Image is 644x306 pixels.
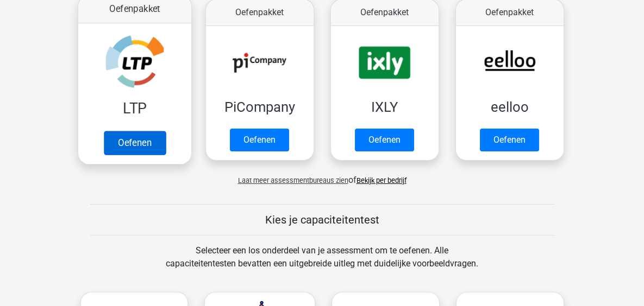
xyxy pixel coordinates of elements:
a: Oefenen [103,131,165,155]
div: of [72,165,572,187]
div: Selecteer een los onderdeel van je assessment om te oefenen. Alle capaciteitentesten bevatten een... [155,244,489,283]
a: Oefenen [230,129,289,151]
h5: Kies je capaciteitentest [90,213,554,226]
span: Laat meer assessmentbureaus zien [238,176,348,184]
a: Oefenen [355,129,414,151]
a: Oefenen [480,129,539,151]
a: Bekijk per bedrijf [357,176,407,184]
